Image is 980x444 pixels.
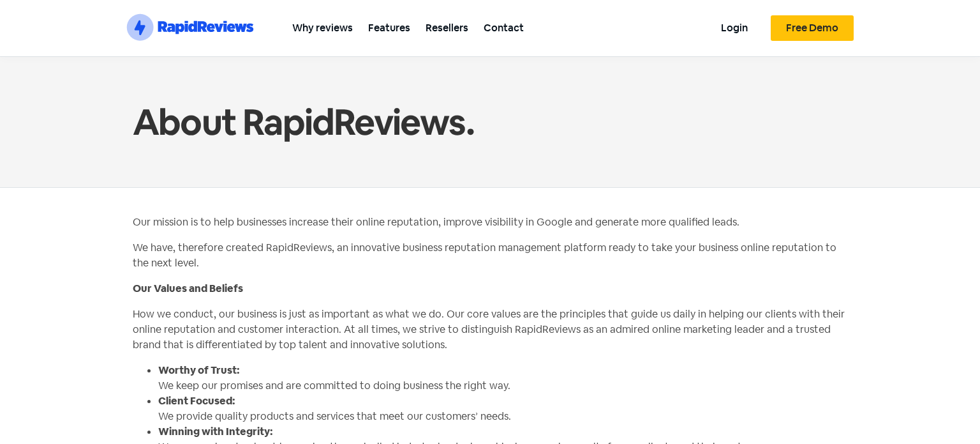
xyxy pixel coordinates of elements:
a: Why reviews [285,13,360,42]
a: Contact [476,13,531,42]
a: Login [713,13,755,42]
b: Client Focused: [158,394,235,408]
b: Our Values and Beliefs [133,282,243,295]
span: Free Demo [786,23,838,33]
b: Winning with Integrity: [158,425,273,438]
p: We have, therefore created RapidReviews, an innovative business reputation management platform re... [133,240,847,271]
a: Free Demo [771,15,854,41]
h2: About RapidReviews. [133,104,484,140]
li: We provide quality products and services that meet our customers’ needs. [158,394,847,424]
b: Worthy of Trust: [158,364,240,377]
p: Our mission is to help businesses increase their online reputation, improve visibility in Google ... [133,215,847,230]
a: Features [360,13,418,42]
li: We keep our promises and are committed to doing business the right way. [158,363,847,394]
a: Resellers [418,13,476,42]
p: How we conduct, our business is just as important as what we do. Our core values are the principl... [133,307,847,353]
